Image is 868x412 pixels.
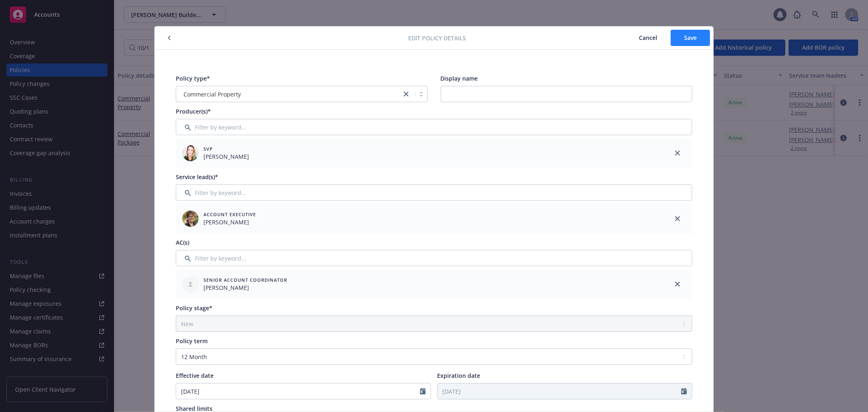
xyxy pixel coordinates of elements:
[176,250,692,266] input: Filter by keyword...
[176,384,420,399] input: MM/DD/YYYY
[176,173,218,181] span: Service lead(s)*
[203,211,256,218] span: Account Executive
[203,152,249,161] span: [PERSON_NAME]
[176,107,211,115] span: Producer(s)*
[639,34,657,42] span: Cancel
[673,279,682,289] a: close
[673,148,682,158] a: close
[437,372,481,379] span: Expiration date
[203,218,256,226] span: [PERSON_NAME]
[180,90,397,99] span: Commercial Property
[684,34,697,42] span: Save
[203,145,249,152] span: SVP
[671,30,710,46] button: Save
[441,75,478,82] span: Display name
[420,388,426,394] svg: Calendar
[176,337,208,345] span: Policy term
[203,283,287,292] span: [PERSON_NAME]
[176,304,212,312] span: Policy stage*
[438,384,682,399] input: MM/DD/YYYY
[625,30,671,46] button: Cancel
[182,145,199,161] img: employee photo
[176,75,210,82] span: Policy type*
[176,239,189,246] span: AC(s)
[184,90,241,99] span: Commercial Property
[409,34,466,42] span: Edit policy details
[673,214,682,224] a: close
[176,372,214,379] span: Effective date
[176,184,692,201] input: Filter by keyword...
[681,388,687,394] svg: Calendar
[176,119,692,135] input: Filter by keyword...
[401,89,411,99] a: close
[182,210,199,227] img: employee photo
[203,276,287,283] span: Senior Account Coordinator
